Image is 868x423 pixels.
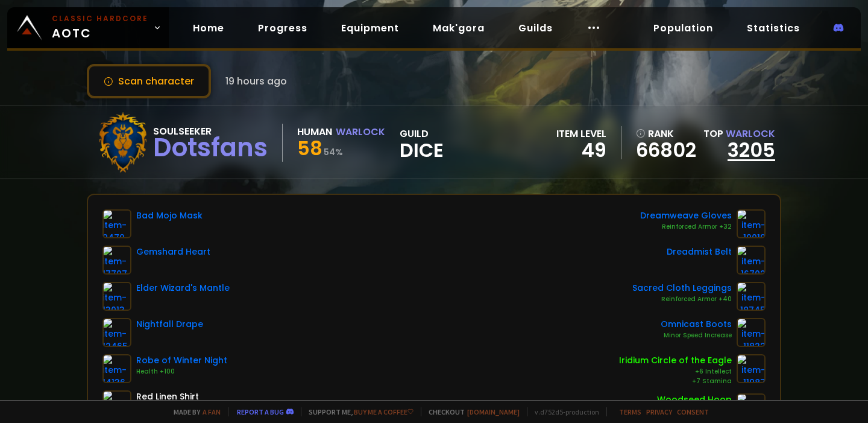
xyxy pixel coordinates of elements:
a: Privacy [646,407,672,416]
div: Red Linen Shirt [136,390,199,403]
a: Classic HardcoreAOTC [7,7,169,48]
a: Mak'gora [423,16,494,40]
small: 54 % [324,146,343,158]
img: item-12465 [102,318,131,347]
div: Sacred Cloth Leggings [632,282,732,294]
span: Checkout [421,407,520,416]
div: Human [297,124,332,139]
a: Terms [619,407,641,416]
a: Buy me a coffee [354,407,414,416]
img: item-14136 [102,354,131,383]
img: item-9470 [102,209,131,238]
div: Warlock [336,124,385,139]
a: Guilds [509,16,562,40]
small: Classic Hardcore [52,13,148,24]
a: Consent [677,407,709,416]
a: Statistics [737,16,810,40]
div: Robe of Winter Night [136,354,227,367]
a: Equipment [332,16,409,40]
a: 66802 [636,141,696,159]
img: item-17707 [102,246,131,275]
img: item-11987 [737,354,766,383]
div: Reinforced Armor +32 [640,222,732,232]
a: Report a bug [237,407,284,416]
div: Omnicast Boots [661,318,732,331]
div: Gemshard Heart [136,246,210,258]
a: Home [183,16,234,40]
div: Soulseeker [153,124,268,139]
span: AOTC [52,13,148,42]
a: 3205 [728,136,775,164]
div: +7 Stamina [619,377,732,386]
div: Top [703,126,775,141]
a: Progress [248,16,317,40]
img: item-11822 [737,318,766,347]
span: Warlock [726,127,775,141]
span: Dice [400,141,444,159]
span: v. d752d5 - production [527,407,599,416]
div: Reinforced Armor +40 [632,294,732,304]
div: rank [636,126,696,141]
div: item level [556,126,606,141]
span: Made by [166,407,221,416]
div: Dreadmist Belt [667,246,732,258]
div: +6 Intellect [619,367,732,377]
span: 19 hours ago [225,74,287,89]
img: item-10019 [737,209,766,238]
div: Iridium Circle of the Eagle [619,354,732,367]
div: 49 [556,141,606,159]
div: guild [400,126,444,159]
span: 58 [297,135,322,162]
img: item-16702 [737,246,766,275]
div: Woodseed Hoop [657,393,732,406]
div: Elder Wizard's Mantle [136,282,230,294]
img: item-13013 [102,282,131,311]
div: Dotsfans [153,139,268,157]
div: Health +100 [136,367,227,377]
a: a fan [203,407,221,416]
button: Scan character [87,64,211,98]
a: Population [644,16,723,40]
div: Bad Mojo Mask [136,209,203,222]
div: Nightfall Drape [136,318,203,331]
img: item-18745 [737,282,766,311]
div: Dreamweave Gloves [640,209,732,222]
div: Minor Speed Increase [661,331,732,340]
span: Support me, [301,407,414,416]
a: [DOMAIN_NAME] [467,407,520,416]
